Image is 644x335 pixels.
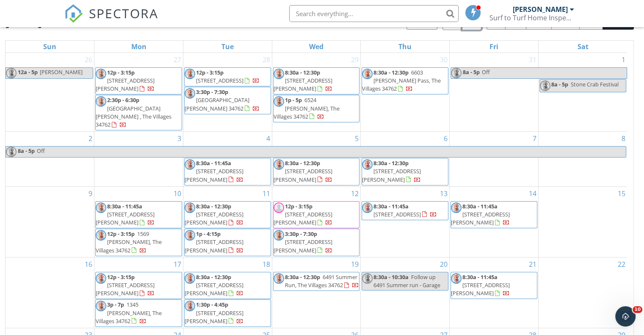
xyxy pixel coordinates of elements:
[94,53,183,132] td: Go to October 27, 2025
[450,53,539,132] td: Go to October 31, 2025
[6,53,94,132] td: Go to October 26, 2025
[6,147,17,157] img: tom_stevens_profile_pic.jpg
[489,14,574,22] div: Surf to Turf Home Inspections
[362,69,441,92] a: 8:30a - 12:30p 6603 [PERSON_NAME] Pass, The Villages 34762
[185,88,195,99] img: tom_stevens_profile_pic.jpg
[185,210,243,226] span: [STREET_ADDRESS][PERSON_NAME]
[107,69,135,76] span: 12p - 3:15p
[353,132,360,145] a: Go to November 5, 2025
[273,229,360,256] a: 3:30p - 7:30p [STREET_ADDRESS][PERSON_NAME]
[196,202,231,210] span: 8:30a - 12:30p
[185,88,260,112] a: 3:30p - 7:30p [GEOGRAPHIC_DATA][PERSON_NAME] 34762
[527,257,538,271] a: Go to November 21, 2025
[362,67,448,95] a: 8:30a - 12:30p 6603 [PERSON_NAME] Pass, The Villages 34762
[83,53,94,66] a: Go to October 26, 2025
[442,132,449,145] a: Go to November 6, 2025
[95,299,182,327] a: 3p - 7p 1345 [PERSON_NAME], The Villages 34762
[96,105,171,128] span: [GEOGRAPHIC_DATA][PERSON_NAME] , The Villages 34762
[185,281,243,297] span: [STREET_ADDRESS][PERSON_NAME]
[196,69,224,76] span: 12p - 3:15p
[172,257,183,271] a: Go to November 17, 2025
[285,273,320,281] span: 8:30a - 12:30p
[265,132,272,145] a: Go to November 4, 2025
[183,53,272,132] td: Go to October 28, 2025
[64,11,158,29] a: SPECTORA
[274,159,284,170] img: tom_stevens_profile_pic.jpg
[196,301,228,308] span: 1:30p - 4:45p
[274,69,284,79] img: tom_stevens_profile_pic.jpg
[373,202,409,210] span: 8:30a - 11:45a
[196,77,243,84] span: [STREET_ADDRESS]
[185,238,243,254] span: [STREET_ADDRESS][PERSON_NAME]
[96,96,106,107] img: tom_stevens_profile_pic.jpg
[274,202,332,226] a: 12p - 3:15p [STREET_ADDRESS][PERSON_NAME]
[94,257,183,328] td: Go to November 17, 2025
[571,80,619,88] span: Stone Crab Festival
[96,301,106,311] img: tom_stevens_profile_pic.jpg
[373,273,409,281] span: 8:30a - 10:30a
[451,273,510,297] a: 8:30a - 11:45a [STREET_ADDRESS][PERSON_NAME]
[107,230,135,238] span: 12p - 3:15p
[107,273,135,281] span: 12p - 3:15p
[261,53,272,66] a: Go to October 28, 2025
[94,186,183,257] td: Go to November 10, 2025
[373,273,440,289] span: Follow up 6491 Summer run - Garage
[64,4,83,23] img: The Best Home Inspection Software - Spectora
[96,210,155,226] span: [STREET_ADDRESS][PERSON_NAME]
[273,201,360,229] a: 12p - 3:15p [STREET_ADDRESS][PERSON_NAME]
[575,41,590,53] a: Saturday
[513,5,568,14] div: [PERSON_NAME]
[184,87,271,114] a: 3:30p - 7:30p [GEOGRAPHIC_DATA][PERSON_NAME] 34762
[450,186,539,257] td: Go to November 14, 2025
[285,230,317,238] span: 3:30p - 7:30p
[361,132,450,187] td: Go to November 6, 2025
[274,202,284,213] img: default-user-f0147aede5fd5fa78ca7ade42f37bd4542148d508eef1c3d3ea960f66861d68b.jpg
[274,96,284,107] img: tom_stevens_profile_pic.jpg
[373,210,421,218] span: [STREET_ADDRESS]
[95,272,182,299] a: 12p - 3:15p [STREET_ADDRESS][PERSON_NAME]
[185,202,243,226] a: 8:30a - 12:30p [STREET_ADDRESS][PERSON_NAME]
[616,257,627,271] a: Go to November 22, 2025
[87,187,94,200] a: Go to November 9, 2025
[451,202,462,213] img: tom_stevens_profile_pic.jpg
[96,230,162,254] a: 12p - 3:15p 1569 [PERSON_NAME], The Villages 34762
[451,281,510,297] span: [STREET_ADDRESS][PERSON_NAME]
[196,69,260,84] a: 12p - 3:15p [STREET_ADDRESS]
[185,309,243,325] span: [STREET_ADDRESS][PERSON_NAME]
[274,77,332,92] span: [STREET_ADDRESS][PERSON_NAME]
[272,186,361,257] td: Go to November 12, 2025
[540,80,550,91] img: tom_stevens_profile_pic.jpg
[273,272,360,291] a: 8:30a - 12:30p 6491 Summer Run, The Villages 34762
[538,186,627,257] td: Go to November 15, 2025
[307,41,325,53] a: Wednesday
[450,257,539,328] td: Go to November 21, 2025
[362,202,373,213] img: tom_stevens_profile_pic.jpg
[96,202,155,226] a: 8:30a - 11:45a [STREET_ADDRESS][PERSON_NAME]
[538,132,627,187] td: Go to November 8, 2025
[362,69,441,92] span: 6603 [PERSON_NAME] Pass, The Villages 34762
[83,257,94,271] a: Go to November 16, 2025
[17,147,35,157] span: 8a - 5p
[96,69,106,79] img: tom_stevens_profile_pic.jpg
[531,132,538,145] a: Go to November 7, 2025
[551,80,568,88] span: 8a - 5p
[274,167,332,183] span: [STREET_ADDRESS][PERSON_NAME]
[107,96,139,104] span: 2:30p - 6:30p
[40,68,83,76] span: [PERSON_NAME]
[274,230,284,241] img: tom_stevens_profile_pic.jpg
[349,257,360,271] a: Go to November 19, 2025
[615,306,636,327] iframe: Intercom live chat
[184,229,271,256] a: 1p - 4:15p [STREET_ADDRESS][PERSON_NAME]
[184,67,271,86] a: 12p - 3:15p [STREET_ADDRESS]
[373,69,409,76] span: 8:30a - 12:30p
[633,306,642,313] span: 10
[538,53,627,132] td: Go to November 1, 2025
[176,132,183,145] a: Go to November 3, 2025
[196,230,221,238] span: 1p - 4:15p
[37,147,45,155] span: Off
[274,210,332,226] span: [STREET_ADDRESS][PERSON_NAME]
[289,5,459,22] input: Search everything...
[462,202,498,210] span: 8:30a - 11:45a
[527,187,538,200] a: Go to November 14, 2025
[96,230,162,254] span: 1569 [PERSON_NAME], The Villages 34762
